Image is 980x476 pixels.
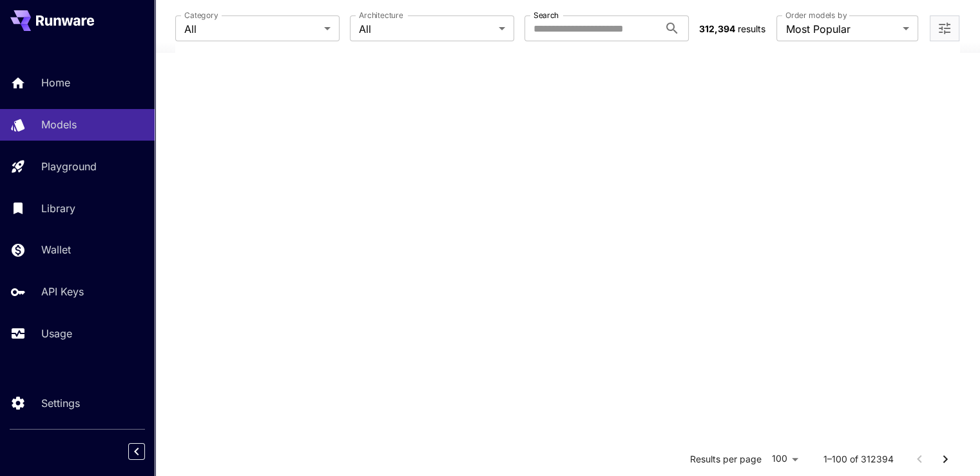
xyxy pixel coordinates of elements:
[41,242,71,257] p: Wallet
[41,159,97,174] p: Playground
[937,21,952,37] button: Open more filters
[785,10,847,21] label: Order models by
[41,326,72,341] p: Usage
[533,10,559,21] label: Search
[359,21,494,37] span: All
[359,10,403,21] label: Architecture
[785,21,898,37] span: Most Popular
[184,21,319,37] span: All
[738,23,765,34] span: results
[41,395,80,411] p: Settings
[41,284,84,299] p: API Keys
[41,75,70,90] p: Home
[128,443,145,460] button: Collapse sidebar
[690,453,762,466] p: Results per page
[699,23,735,34] span: 312,394
[184,10,218,21] label: Category
[932,446,958,472] button: Go to next page
[41,117,77,132] p: Models
[138,440,155,463] div: Collapse sidebar
[767,450,803,468] div: 100
[823,453,894,466] p: 1–100 of 312394
[41,201,75,216] p: Library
